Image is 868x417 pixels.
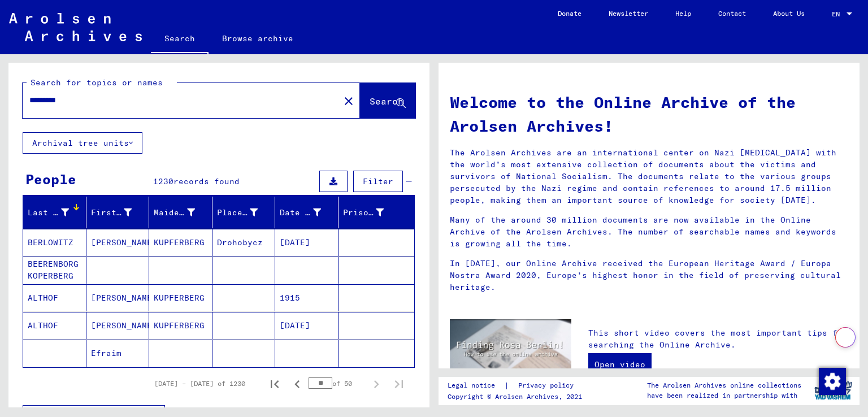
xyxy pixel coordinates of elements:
[151,25,209,54] a: Search
[86,229,150,256] mat-cell: [PERSON_NAME]
[280,203,338,221] div: Date of Birth
[149,312,212,339] mat-cell: KUPFERBERG
[31,77,163,88] mat-label: Search for topics or names
[647,390,801,401] p: have been realized in partnership with
[275,229,338,256] mat-cell: [DATE]
[86,312,150,339] mat-cell: [PERSON_NAME]
[275,197,338,228] mat-header-cell: Date of Birth
[209,25,307,52] a: Browse archive
[342,94,355,108] mat-icon: close
[365,372,388,395] button: Next page
[263,372,286,395] button: First page
[86,340,150,367] mat-cell: Efraim
[338,197,415,228] mat-header-cell: Prisoner #
[588,327,848,351] p: This short video covers the most important tips for searching the Online Archive.
[149,284,212,311] mat-cell: KUPFERBERG
[448,380,587,392] div: |
[173,176,240,186] span: records found
[153,176,173,186] span: 1230
[23,284,86,311] mat-cell: ALTHOF
[647,380,801,390] p: The Arolsen Archives online collections
[23,132,142,154] button: Archival tree units
[23,257,86,284] mat-cell: BEERENBORG KOPERBERG
[212,229,276,256] mat-cell: Drohobycz
[388,372,410,395] button: Last page
[818,367,845,394] div: Change consent
[450,147,848,206] p: The Arolsen Archives are an international center on Nazi [MEDICAL_DATA] with the world’s most ext...
[28,207,69,219] div: Last Name
[450,90,848,138] h1: Welcome to the Online Archive of the Arolsen Archives!
[448,380,504,392] a: Legal notice
[360,83,415,118] button: Search
[28,203,86,221] div: Last Name
[280,207,321,219] div: Date of Birth
[450,214,848,250] p: Many of the around 30 million documents are now available in the Online Archive of the Arolsen Ar...
[91,203,149,221] div: First Name
[343,203,401,221] div: Prisoner #
[149,197,212,228] mat-header-cell: Maiden Name
[309,378,365,389] div: of 50
[343,207,384,219] div: Prisoner #
[149,229,212,256] mat-cell: KUPFERBERG
[25,169,76,189] div: People
[91,207,132,219] div: First Name
[23,229,86,256] mat-cell: BERLOWITZ
[275,284,338,311] mat-cell: 1915
[819,368,846,395] img: Change consent
[212,197,276,228] mat-header-cell: Place of Birth
[154,203,212,221] div: Maiden Name
[86,197,150,228] mat-header-cell: First Name
[217,207,258,219] div: Place of Birth
[154,379,245,389] div: [DATE] – [DATE] of 1230
[23,312,86,339] mat-cell: ALTHOF
[337,89,360,112] button: Clear
[448,392,587,402] p: Copyright © Arolsen Archives, 2021
[370,95,403,107] span: Search
[217,203,275,221] div: Place of Birth
[154,207,195,219] div: Maiden Name
[23,197,86,228] mat-header-cell: Last Name
[509,380,587,392] a: Privacy policy
[9,13,142,41] img: Arolsen_neg.svg
[812,376,854,405] img: yv_logo.png
[588,353,652,376] a: Open video
[275,312,338,339] mat-cell: [DATE]
[363,176,393,186] span: Filter
[832,10,844,18] span: EN
[353,171,403,192] button: Filter
[86,284,150,311] mat-cell: [PERSON_NAME]
[450,258,848,293] p: In [DATE], our Online Archive received the European Heritage Award / Europa Nostra Award 2020, Eu...
[286,372,309,395] button: Previous page
[450,319,571,385] img: video.jpg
